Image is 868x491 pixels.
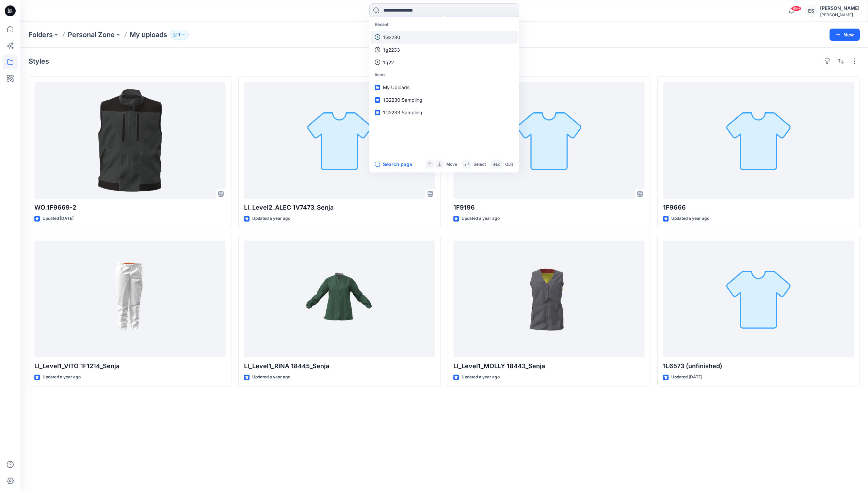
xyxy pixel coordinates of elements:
a: Folders [29,30,53,39]
a: 1L6573 (unfinished) [663,241,854,357]
p: My uploads [130,30,167,39]
p: 1g22 [383,59,394,66]
p: WO_1F9669-2 [34,203,226,212]
a: 1G2230 [371,31,518,44]
p: 1F9666 [663,203,854,212]
span: 99+ [791,6,801,11]
span: 1G2230 Sampling [383,97,422,103]
div: [PERSON_NAME] [820,4,859,12]
p: Updated a year ago [43,374,81,381]
p: Quit [505,161,513,168]
button: 1 [170,30,189,39]
p: Move [446,161,457,168]
p: Updated a year ago [252,215,290,222]
p: Updated a year ago [252,374,290,381]
div: [PERSON_NAME] [820,12,859,17]
span: 1G2233 Sampling [383,110,422,115]
a: 1G2233 Sampling [371,106,518,119]
h4: Styles [29,57,49,65]
a: 1g22 [371,56,518,69]
a: 1G2230 Sampling [371,94,518,106]
a: My Uploads [371,81,518,94]
p: Select [473,161,486,168]
p: 1G2230 [383,34,400,41]
p: Updated [DATE] [671,374,702,381]
p: Items [371,69,518,81]
p: 1F9196 [453,203,645,212]
p: LI_Level1_VITO 1F1214_Senja [34,361,226,371]
span: My Uploads [383,84,409,90]
p: LI_Level1_MOLLY 18443_Senja [453,361,645,371]
button: Search page [375,160,412,168]
a: LI_Level2_ALEC 1V7473_Senja [244,82,435,199]
p: Recent [371,18,518,31]
p: 1 [178,31,180,38]
p: esc [493,161,500,168]
p: LI_Level2_ALEC 1V7473_Senja [244,203,435,212]
div: ES [805,5,817,17]
a: 1F9666 [663,82,854,199]
p: 1L6573 (unfinished) [663,361,854,371]
a: WO_1F9669-2 [34,82,226,199]
a: Personal Zone [68,30,115,39]
p: 1g2233 [383,46,400,53]
p: Updated a year ago [671,215,709,222]
p: LI_Level1_RINA 18445_Senja [244,361,435,371]
a: LI_Level1_VITO 1F1214_Senja [34,241,226,357]
a: LI_Level1_RINA 18445_Senja [244,241,435,357]
p: Updated [DATE] [43,215,74,222]
p: Updated a year ago [462,215,500,222]
a: 1F9196 [453,82,645,199]
a: 1g2233 [371,44,518,56]
button: New [830,29,860,41]
a: LI_Level1_MOLLY 18443_Senja [453,241,645,357]
p: Updated a year ago [462,374,500,381]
